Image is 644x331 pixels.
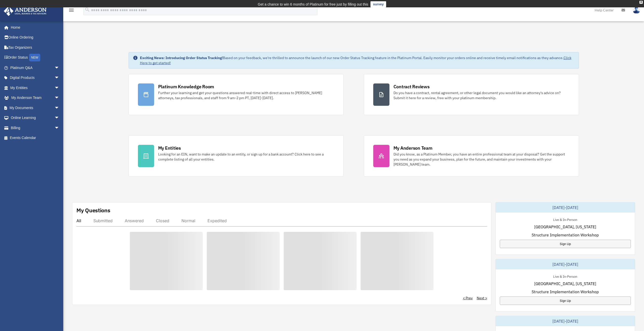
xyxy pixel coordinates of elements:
a: Next > [477,295,487,301]
div: [DATE]-[DATE] [496,259,635,269]
a: Sign Up [500,297,631,305]
div: NEW [29,54,40,61]
a: menu [68,9,74,13]
div: Normal [181,218,195,223]
div: My Entities [158,145,181,151]
div: Live & In-Person [549,217,581,222]
a: Click Here to get started! [140,56,571,65]
span: arrow_drop_down [54,103,65,113]
a: < Prev [463,295,473,301]
a: Home [4,22,65,32]
div: Closed [156,218,169,223]
a: Platinum Knowledge Room Further your learning and get your questions answered real-time with dire... [129,74,344,115]
div: Did you know, as a Platinum Member, you have an entire professional team at your disposal? Get th... [393,152,570,167]
span: arrow_drop_down [54,123,65,133]
div: Answered [125,218,144,223]
div: Do you have a contract, rental agreement, or other legal document you would like an attorney's ad... [393,90,570,100]
a: Platinum Q&Aarrow_drop_down [4,63,67,73]
span: [GEOGRAPHIC_DATA], [US_STATE] [534,224,596,230]
span: arrow_drop_down [54,83,65,93]
div: Expedited [207,218,227,223]
a: Digital Productsarrow_drop_down [4,73,67,83]
a: Events Calendar [4,133,67,143]
a: Online Learningarrow_drop_down [4,113,67,123]
div: [DATE]-[DATE] [496,202,635,213]
a: My Anderson Team Did you know, as a Platinum Member, you have an entire professional team at your... [364,135,579,177]
img: Anderson Advisors Platinum Portal [2,6,48,16]
span: Structure Implementation Workshop [532,289,599,295]
a: Sign Up [500,240,631,248]
span: arrow_drop_down [54,113,65,123]
img: User Pic [633,6,640,14]
div: All [76,218,81,223]
div: Based on your feedback, we're thrilled to announce the launch of our new Order Status Tracking fe... [140,55,575,65]
div: Submitted [93,218,113,223]
i: menu [68,7,74,13]
div: Looking for an EIN, want to make an update to an entity, or sign up for a bank account? Click her... [158,152,334,162]
a: Online Ordering [4,32,67,43]
a: Billingarrow_drop_down [4,123,67,133]
a: Contract Reviews Do you have a contract, rental agreement, or other legal document you would like... [364,74,579,115]
div: Live & In-Person [549,273,581,279]
div: close [639,1,643,4]
a: My Entitiesarrow_drop_down [4,83,67,93]
i: search [85,7,90,12]
div: Get a chance to win 6 months of Platinum for free just by filling out this [258,1,368,7]
a: survey [370,1,386,7]
a: My Documentsarrow_drop_down [4,103,67,113]
span: arrow_drop_down [54,73,65,83]
span: arrow_drop_down [54,93,65,103]
a: My Entities Looking for an EIN, want to make an update to an entity, or sign up for a bank accoun... [129,135,344,177]
span: arrow_drop_down [54,63,65,73]
div: My Questions [76,206,110,214]
div: Contract Reviews [393,83,430,90]
a: Tax Organizers [4,42,67,53]
div: [DATE]-[DATE] [496,316,635,326]
div: Platinum Knowledge Room [158,83,214,90]
strong: Exciting News: Introducing Order Status Tracking! [140,56,223,60]
span: [GEOGRAPHIC_DATA], [US_STATE] [534,281,596,287]
div: Further your learning and get your questions answered real-time with direct access to [PERSON_NAM... [158,90,334,100]
div: My Anderson Team [393,145,432,151]
span: Structure Implementation Workshop [532,232,599,238]
a: My Anderson Teamarrow_drop_down [4,93,67,103]
a: Order StatusNEW [4,53,67,63]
